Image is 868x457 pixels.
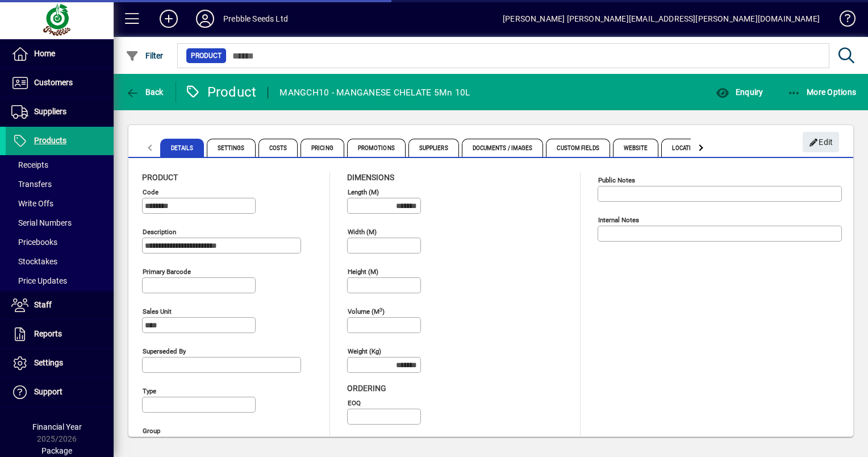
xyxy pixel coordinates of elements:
span: Reports [34,329,62,338]
span: Dimensions [347,173,394,182]
a: Transfers [6,175,114,194]
a: Pricebooks [6,232,114,252]
span: Suppliers [408,139,459,157]
span: Custom Fields [546,139,610,157]
button: More Options [784,82,859,102]
mat-label: Volume (m ) [348,308,385,315]
a: Support [6,378,114,406]
mat-label: Superseded by [143,347,186,355]
button: Back [123,82,166,102]
div: [PERSON_NAME] [PERSON_NAME][EMAIL_ADDRESS][PERSON_NAME][DOMAIN_NAME] [503,10,820,28]
span: Staff [34,300,52,309]
span: Website [613,139,659,157]
button: Edit [803,132,839,152]
span: Costs [258,139,298,157]
mat-label: Public Notes [598,176,635,184]
span: Suppliers [34,107,66,116]
button: Filter [123,45,166,66]
span: Write Offs [11,199,53,208]
a: Reports [6,320,114,348]
span: Price Updates [11,276,67,285]
span: Stocktakes [11,257,57,266]
mat-label: Weight (Kg) [348,347,381,355]
a: Home [6,40,114,68]
a: Settings [6,349,114,377]
a: Price Updates [6,271,114,290]
span: Promotions [347,139,406,157]
span: Home [34,49,55,58]
a: Stocktakes [6,252,114,271]
div: MANGCH10 - MANGANESE CHELATE 5Mn 10L [279,84,470,102]
span: Transfers [11,180,52,189]
span: Financial Year [32,422,82,431]
div: Prebble Seeds Ltd [223,10,288,28]
span: Pricebooks [11,238,57,247]
mat-label: Internal Notes [598,216,639,224]
span: Edit [809,133,833,152]
span: Filter [126,51,164,60]
mat-label: Description [143,228,176,236]
sup: 3 [379,306,382,312]
a: Knowledge Base [831,2,854,39]
a: Customers [6,69,114,97]
span: Pricing [301,139,344,157]
mat-label: Group [143,427,160,435]
span: Details [160,139,204,157]
span: Customers [34,78,73,87]
span: Back [126,88,164,97]
span: Products [34,136,66,145]
a: Suppliers [6,98,114,126]
mat-label: Height (m) [348,268,378,276]
span: Documents / Images [462,139,544,157]
mat-label: Primary barcode [143,268,191,276]
mat-label: Length (m) [348,188,379,196]
mat-label: Width (m) [348,228,377,236]
span: Enquiry [716,88,763,97]
a: Staff [6,291,114,319]
button: Profile [187,9,223,29]
a: Serial Numbers [6,213,114,232]
a: Write Offs [6,194,114,213]
span: Settings [34,358,63,367]
span: Product [142,173,178,182]
mat-label: EOQ [348,399,361,407]
span: Product [191,50,222,61]
a: Receipts [6,155,114,175]
button: Enquiry [713,82,766,102]
app-page-header-button: Back [114,82,176,102]
span: Package [41,446,72,455]
button: Add [151,9,187,29]
span: Support [34,387,62,396]
span: Serial Numbers [11,218,72,227]
mat-label: Sales unit [143,308,172,315]
div: Product [185,83,257,101]
span: More Options [787,88,857,97]
span: Ordering [347,384,386,393]
mat-label: Code [143,188,158,196]
mat-label: Type [143,387,156,395]
span: Settings [207,139,256,157]
span: Locations [661,139,713,157]
span: Receipts [11,160,48,169]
